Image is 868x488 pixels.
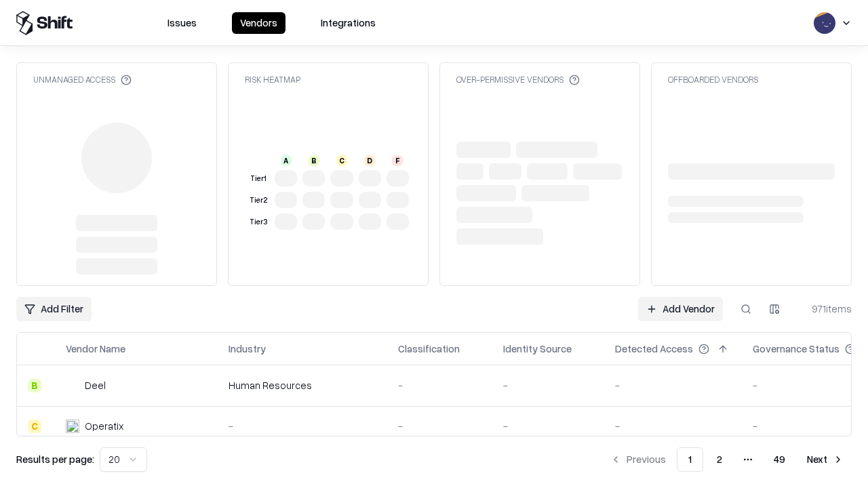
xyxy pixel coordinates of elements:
div: Detected Access [615,342,693,356]
div: - [503,378,593,392]
div: C [336,155,347,166]
div: D [364,155,375,166]
div: Vendor Name [66,342,125,356]
a: Add Vendor [638,297,723,321]
div: Tier 1 [248,173,269,184]
img: Deel [66,379,79,392]
div: F [392,155,403,166]
div: Industry [229,342,266,356]
div: Deel [85,378,106,392]
div: Governance Status [753,342,840,356]
div: Classification [398,342,460,356]
img: Operatix [66,420,79,433]
div: Operatix [85,419,123,433]
div: Unmanaged Access [33,74,132,85]
div: - [229,419,376,433]
div: Human Resources [229,378,376,392]
button: Vendors [232,12,285,34]
div: Risk Heatmap [245,74,300,85]
div: - [398,378,481,392]
button: Integrations [313,12,384,34]
div: - [398,419,481,433]
button: Next [799,447,852,472]
div: - [503,419,593,433]
div: Identity Source [503,342,572,356]
div: - [615,419,731,433]
div: B [309,155,319,166]
div: A [281,155,292,166]
div: 971 items [797,302,852,316]
div: - [615,378,731,392]
nav: pagination [602,447,852,472]
div: Offboarded Vendors [668,74,758,85]
div: Over-Permissive Vendors [456,74,580,85]
button: Issues [159,12,205,34]
button: 1 [677,447,703,472]
p: Results per page: [16,452,94,466]
div: B [28,379,41,392]
div: Tier 2 [248,195,269,206]
button: Add Filter [16,297,92,321]
button: 2 [706,447,733,472]
div: Tier 3 [248,216,269,228]
button: 49 [763,447,796,472]
div: C [28,420,41,433]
